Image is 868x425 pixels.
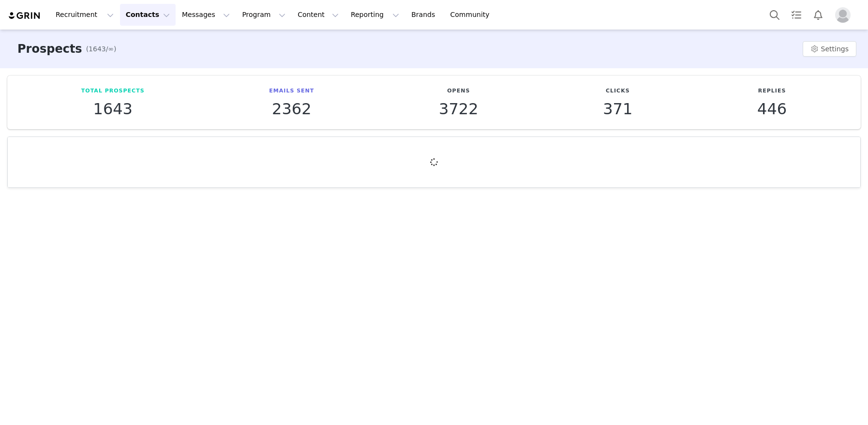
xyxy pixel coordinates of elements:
[236,4,291,26] button: Program
[786,4,807,26] a: Tasks
[120,4,176,26] button: Contacts
[835,7,851,23] img: placeholder-profile.jpg
[603,87,632,95] p: Clicks
[757,100,787,118] p: 446
[829,7,860,23] button: Profile
[445,4,500,26] a: Community
[86,44,117,54] span: (1643/∞)
[405,4,444,26] a: Brands
[345,4,405,26] button: Reporting
[603,100,632,118] p: 371
[439,100,478,118] p: 3722
[269,100,314,118] p: 2362
[764,4,785,26] button: Search
[439,87,478,95] p: Opens
[176,4,236,26] button: Messages
[803,41,856,57] button: Settings
[8,11,42,20] img: grin logo
[81,87,145,95] p: Total Prospects
[81,100,145,118] p: 1643
[17,40,82,58] h3: Prospects
[757,87,787,95] p: Replies
[50,4,120,26] button: Recruitment
[269,87,314,95] p: Emails Sent
[292,4,344,26] button: Content
[808,4,829,26] button: Notifications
